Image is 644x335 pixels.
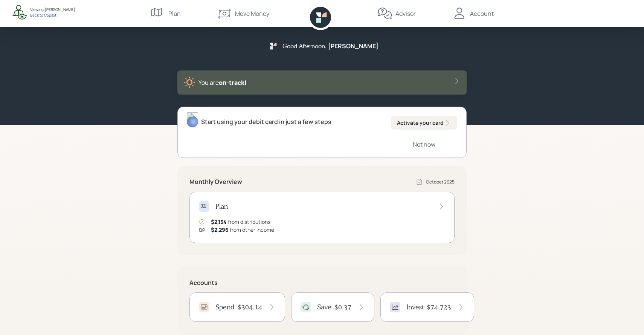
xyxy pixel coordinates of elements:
[189,178,242,185] h5: Monthly Overview
[211,226,274,234] div: from other income
[235,9,269,18] div: Move Money
[30,12,75,18] div: Back to Copilot
[211,226,229,233] span: $2,296
[406,303,424,311] h4: Invest
[211,218,270,226] div: from distributions
[397,119,451,127] div: Activate your card
[219,78,247,87] span: on‑track!
[189,279,455,286] h5: Accounts
[395,9,416,18] div: Advisor
[198,78,247,87] div: You are
[187,112,198,127] img: sami-boghos-headshot.png
[328,43,378,50] h5: [PERSON_NAME]
[334,303,351,311] h4: $0.37
[470,9,494,18] div: Account
[30,7,75,12] div: Viewing: [PERSON_NAME]
[211,218,227,225] span: $2,154
[183,76,195,89] img: sunny-XHVQM73Q.digested.png
[282,42,327,49] h5: Good Afternoon ,
[215,202,228,211] h4: Plan
[391,116,457,130] button: Activate your card
[201,117,331,126] div: Start using your debit card in just a few steps
[413,140,435,148] div: Not now
[426,179,455,185] div: October 2025
[238,303,262,311] h4: $304.14
[168,9,181,18] div: Plan
[427,303,451,311] h4: $74,723
[317,303,331,311] h4: Save
[215,303,235,311] h4: Spend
